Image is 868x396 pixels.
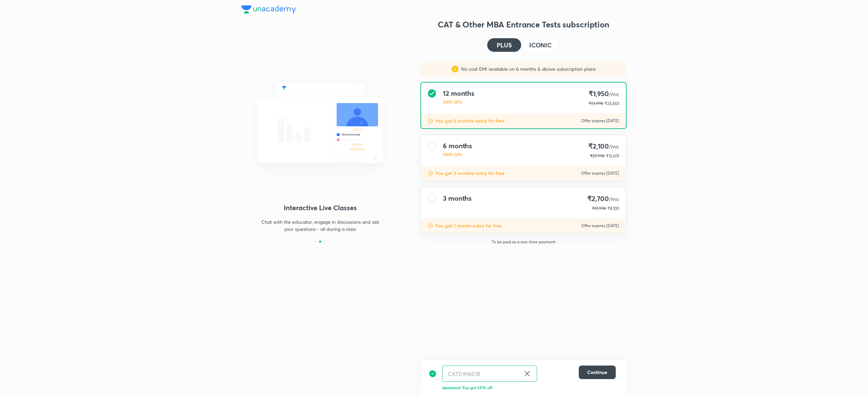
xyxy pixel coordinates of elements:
span: /mo [609,195,619,202]
p: You get 3 months extra for free [435,170,505,177]
input: Have a referral code? [442,366,520,382]
span: ₹12,601 [606,153,619,158]
h4: ₹1,950 [589,89,619,98]
img: Company Logo [241,5,296,14]
h3: CAT & Other MBA Entrance Tests subscription [420,19,627,30]
img: discount [429,366,437,382]
p: SAVE 28% [443,99,474,105]
img: sales discount [452,66,458,72]
h4: PLUS [497,42,512,48]
p: Offer expires [DATE] [581,223,619,228]
span: ₹8,100 [607,206,619,211]
span: Continue [587,369,607,376]
button: PLUS [487,38,521,52]
span: /mo [609,90,619,97]
img: discount [428,223,433,228]
p: Offer expires [DATE] [581,118,619,124]
p: Awesome! You got 55% off [442,384,616,391]
button: ICONIC [521,38,560,52]
h4: ₹2,700 [587,194,619,203]
p: ₹51,998 [589,101,603,107]
h4: Interactive Live Classes [241,203,399,213]
img: discount [428,118,433,124]
p: You get 6 months extra for free [435,117,505,124]
h4: 12 months [443,89,474,97]
p: ₹27,998 [590,153,605,159]
h4: ICONIC [529,42,552,48]
p: You get 1 month extra for free [435,222,502,229]
span: ₹23,403 [605,101,619,106]
h4: ₹2,100 [588,142,619,151]
p: Offer expires [DATE] [581,171,619,176]
img: discount [428,171,433,176]
button: Continue [579,366,616,379]
h4: 6 months [443,142,472,150]
img: chat_with_educator_6cb3c64761.svg [241,68,399,185]
h4: 3 months [443,194,472,202]
p: To be paid as a one-time payment [415,239,632,245]
p: ₹17,998 [592,205,606,212]
p: No cost EMI available on 6 months & above subscription plans [458,66,596,72]
p: Chat with the educator, engage in discussions and ask your questions - all during a class [261,218,379,233]
p: SAVE 22% [443,151,472,157]
span: /mo [609,143,619,150]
